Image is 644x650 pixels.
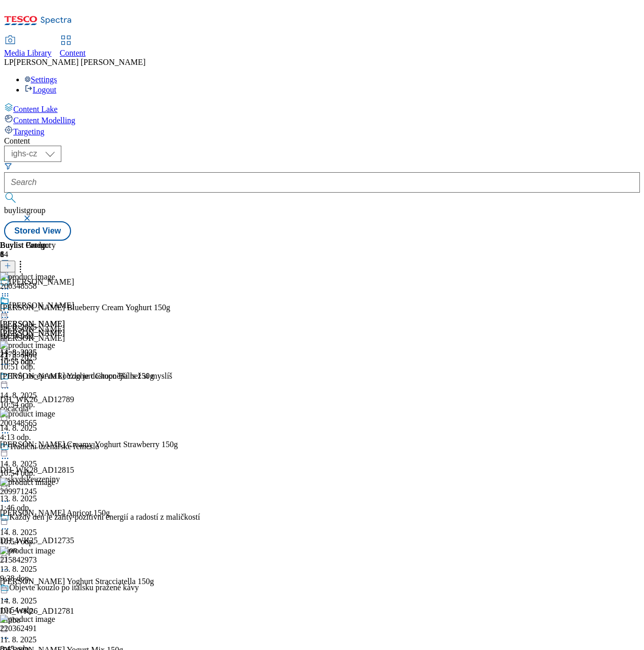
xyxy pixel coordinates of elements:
[14,58,146,66] span: [PERSON_NAME] [PERSON_NAME]
[4,206,45,215] span: buylistgroup
[4,103,640,114] a: Content Lake
[60,36,86,58] a: Content
[4,221,71,241] button: Stored View
[25,75,57,84] a: Settings
[13,127,44,136] span: Targeting
[13,105,58,113] span: Content Lake
[25,85,56,94] a: Logout
[4,58,14,66] span: LP
[13,116,75,125] span: Content Modelling
[4,136,640,146] div: Content
[4,114,640,125] a: Content Modelling
[4,172,640,193] input: Search
[4,49,52,57] span: Media Library
[4,162,12,170] svg: Search Filters
[4,125,640,136] a: Targeting
[4,36,52,58] a: Media Library
[60,49,86,57] span: Content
